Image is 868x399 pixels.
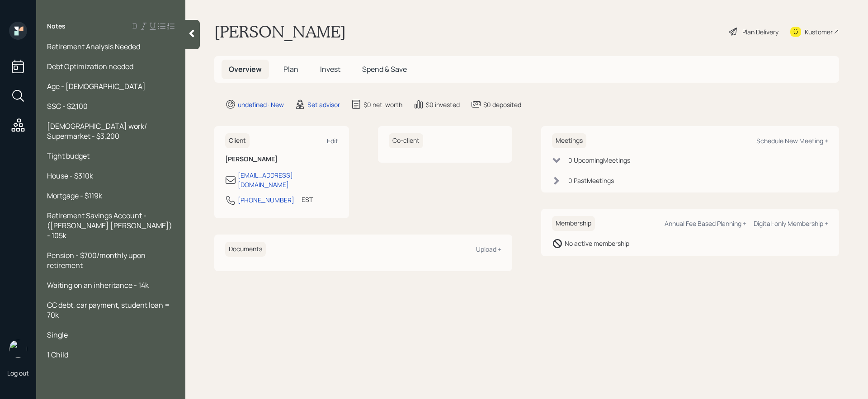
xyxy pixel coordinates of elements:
[302,195,313,204] div: EST
[47,121,148,141] span: [DEMOGRAPHIC_DATA] work/ Supermarket - $3,200
[568,176,614,185] div: 0 Past Meeting s
[238,195,294,205] div: [PHONE_NUMBER]
[363,100,402,109] div: $0 net-worth
[320,64,340,74] span: Invest
[552,216,595,231] h6: Membership
[47,151,90,161] span: Tight budget
[754,219,828,228] div: Digital-only Membership +
[47,250,147,270] span: Pension - $700/monthly upon retirement
[307,100,340,109] div: Set advisor
[476,245,501,253] div: Upload +
[47,191,102,201] span: Mortgage - $119k
[47,350,68,360] span: 1 Child
[238,100,284,109] div: undefined · New
[238,170,338,189] div: [EMAIL_ADDRESS][DOMAIN_NAME]
[283,64,298,74] span: Plan
[756,136,828,145] div: Schedule New Meeting +
[327,136,338,145] div: Edit
[426,100,460,109] div: $0 invested
[47,61,133,71] span: Debt Optimization needed
[47,22,66,31] label: Notes
[225,133,250,148] h6: Client
[47,42,140,52] span: Retirement Analysis Needed
[362,64,407,74] span: Spend & Save
[214,22,346,42] h1: [PERSON_NAME]
[47,81,146,91] span: Age - [DEMOGRAPHIC_DATA]
[47,101,88,111] span: SSC - $2,100
[742,27,778,37] div: Plan Delivery
[568,155,630,165] div: 0 Upcoming Meeting s
[665,219,746,228] div: Annual Fee Based Planning +
[47,280,149,290] span: Waiting on an inheritance - 14k
[389,133,423,148] h6: Co-client
[565,239,629,248] div: No active membership
[47,330,68,340] span: Single
[47,171,93,181] span: House - $310k
[7,369,29,377] div: Log out
[552,133,586,148] h6: Meetings
[9,340,27,358] img: retirable_logo.png
[805,27,833,37] div: Kustomer
[225,242,266,257] h6: Documents
[47,211,174,240] span: Retirement Savings Account - ([PERSON_NAME] [PERSON_NAME]) - 105k
[47,300,171,320] span: CC debt, car payment, student loan = 70k
[229,64,262,74] span: Overview
[483,100,521,109] div: $0 deposited
[225,155,338,163] h6: [PERSON_NAME]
